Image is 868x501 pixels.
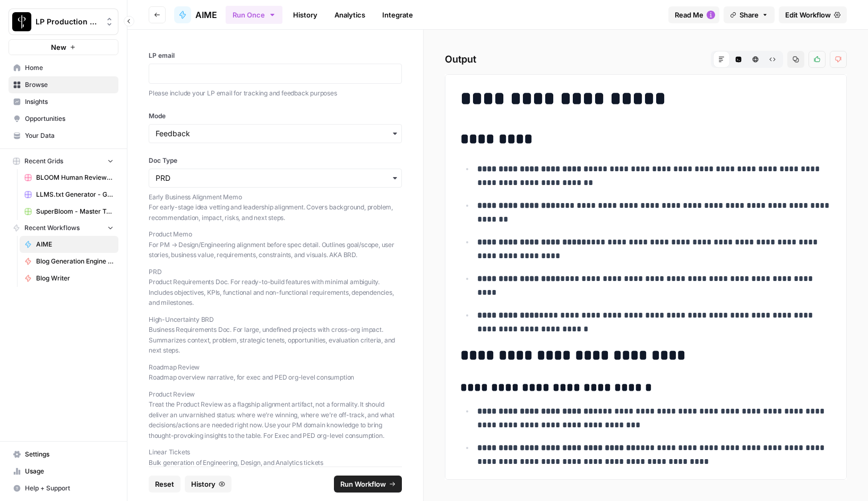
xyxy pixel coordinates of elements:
[724,6,775,23] button: Share
[8,110,118,127] a: Opportunities
[328,6,372,23] a: Analytics
[149,192,402,223] p: Early Business Alignment Memo For early-stage idea vetting and leadership alignment. Covers backg...
[149,389,402,441] p: Product Review Treat the Product Review as a flagship alignment artifact, not a formality. It sho...
[36,207,114,216] span: SuperBloom - Master Topic List
[25,63,114,73] span: Home
[8,480,118,497] button: Help + Support
[25,484,114,493] span: Help + Support
[149,88,402,99] p: Please include your LP email for tracking and feedback purposes
[8,220,118,236] button: Recent Workflows
[20,203,118,220] a: SuperBloom - Master Topic List
[8,153,118,169] button: Recent Grids
[149,229,402,260] p: Product Memo For PM → Design/Engineering alignment before spec detail. Outlines goal/scope, user ...
[20,270,118,287] a: Blog Writer
[25,114,114,124] span: Opportunities
[149,156,402,165] label: Doc Type
[149,362,402,383] p: Roadmap Review Roadmap overview narrative, for exec and PED org-level consumption
[20,236,118,253] a: AIME
[149,314,402,356] p: High-Uncertainty BRD Business Requirements Doc. For large, undefined projects with cross-org impa...
[24,223,80,233] span: Recent Workflows
[149,476,181,493] button: Reset
[51,42,66,52] span: New
[8,59,118,76] a: Home
[287,6,324,23] a: History
[785,10,831,20] span: Edit Workflow
[8,127,118,144] a: Your Data
[149,111,402,121] label: Mode
[191,479,216,489] span: History
[8,76,118,93] a: Browse
[445,51,847,68] h2: Output
[174,6,217,23] a: AIME
[226,6,282,24] button: Run Once
[8,39,118,55] button: New
[195,8,217,21] span: AIME
[668,6,719,23] button: Read Me
[20,253,118,270] a: Blog Generation Engine (Writer + Fact Checker)
[149,267,402,308] p: PRD Product Requirements Doc. For ready-to-build features with minimal ambiguity. Includes object...
[8,8,118,35] button: Workspace: LP Production Workloads
[20,186,118,203] a: LLMS.txt Generator - Grid
[25,450,114,459] span: Settings
[36,190,114,199] span: LLMS.txt Generator - Grid
[185,476,231,493] button: History
[36,274,114,283] span: Blog Writer
[25,131,114,140] span: Your Data
[25,97,114,107] span: Insights
[8,463,118,480] a: Usage
[8,446,118,463] a: Settings
[36,257,114,266] span: Blog Generation Engine (Writer + Fact Checker)
[675,10,703,20] span: Read Me
[334,476,402,493] button: Run Workflow
[8,93,118,110] a: Insights
[340,479,386,489] span: Run Workflow
[149,51,402,60] label: LP email
[156,173,395,183] input: PRD
[36,16,100,27] span: LP Production Workloads
[155,479,174,489] span: Reset
[36,240,114,249] span: AIME
[25,467,114,476] span: Usage
[25,80,114,90] span: Browse
[149,447,402,468] p: Linear Tickets Bulk generation of Engineering, Design, and Analytics tickets
[376,6,419,23] a: Integrate
[740,10,759,20] span: Share
[156,128,395,139] input: Feedback
[24,156,63,166] span: Recent Grids
[20,169,118,186] a: BLOOM Human Review (ver2)
[36,173,114,182] span: BLOOM Human Review (ver2)
[779,6,847,23] a: Edit Workflow
[12,12,31,31] img: LP Production Workloads Logo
